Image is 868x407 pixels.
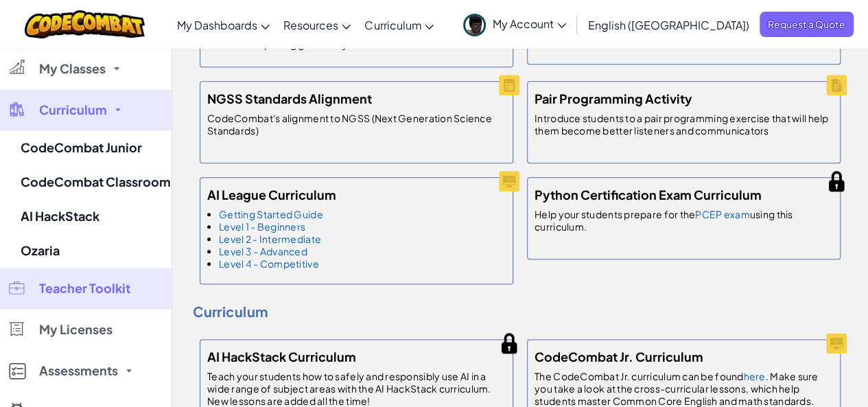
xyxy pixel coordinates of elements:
[39,364,118,377] span: Assessments
[207,89,372,108] h5: NGSS Standards Alignment
[219,208,323,220] a: Getting Started Guide
[535,370,833,407] p: The CodeCombat Jr. curriculum can be found . Make sure you take a look at the cross-curricular le...
[493,16,566,31] span: My Account
[277,6,357,43] a: Resources
[39,104,107,116] span: Curriculum
[364,18,421,32] span: Curriculum
[581,6,756,43] a: English ([GEOGRAPHIC_DATA])
[207,370,506,407] p: Teach your students how to safely and responsibly use AI in a wide range of subject areas with th...
[283,18,338,32] span: Resources
[520,170,847,266] a: Python Certification Exam Curriculum Help your students prepare for thePCEP examusing this curric...
[219,220,305,233] a: Level 1 - Beginners
[695,208,749,220] a: PCEP exam
[535,112,833,137] p: Introduce students to a pair programming exercise that will help them become better listeners and...
[219,245,307,257] a: Level 3 - Advanced
[463,14,486,36] img: avatar
[760,12,854,37] a: Request a Quote
[193,301,847,322] h4: Curriculum
[535,89,692,108] h5: Pair Programming Activity
[207,185,336,205] h5: AI League Curriculum
[177,18,257,32] span: My Dashboards
[170,6,277,43] a: My Dashboards
[25,10,145,38] img: CodeCombat logo
[207,347,356,367] h5: AI HackStack Curriculum
[520,74,847,170] a: Pair Programming Activity Introduce students to a pair programming exercise that will help them b...
[219,233,321,245] a: Level 2 - Intermediate
[207,112,506,137] p: CodeCombat's alignment to NGSS (Next Generation Science Standards)
[456,3,573,46] a: My Account
[357,6,441,43] a: Curriculum
[219,257,319,270] a: Level 4 - Competitive
[535,208,833,233] p: Help your students prepare for the using this curriculum.
[535,347,703,367] h5: CodeCombat Jr. Curriculum
[39,323,113,336] span: My Licenses
[39,282,130,294] span: Teacher Toolkit
[39,62,106,75] span: My Classes
[535,185,762,205] h5: Python Certification Exam Curriculum
[743,370,765,382] a: here
[588,18,749,32] span: English ([GEOGRAPHIC_DATA])
[193,74,520,170] a: NGSS Standards Alignment CodeCombat's alignment to NGSS (Next Generation Science Standards)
